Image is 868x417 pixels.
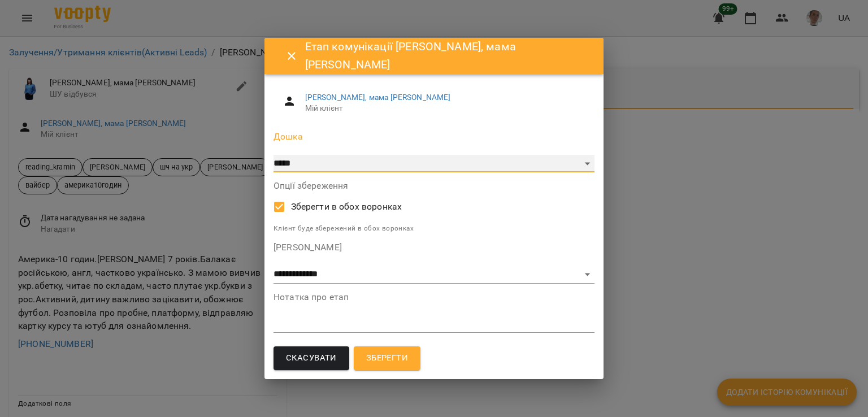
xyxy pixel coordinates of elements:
button: Close [278,42,305,69]
label: Нотатка про етап [274,293,594,302]
span: Мій клієнт [305,103,585,114]
label: [PERSON_NAME] [274,243,594,252]
label: Опції збереження [274,181,594,190]
span: Скасувати [286,351,337,366]
a: [PERSON_NAME], мама [PERSON_NAME] [305,93,451,102]
span: Зберегти в обох воронках [291,200,402,214]
button: Зберегти [354,346,420,370]
span: Зберегти [366,351,408,366]
p: Клієнт буде збережений в обох воронках [274,223,594,234]
button: Скасувати [274,346,349,370]
label: Дошка [274,132,594,141]
h6: Етап комунікації [PERSON_NAME], мама [PERSON_NAME] [305,38,590,73]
